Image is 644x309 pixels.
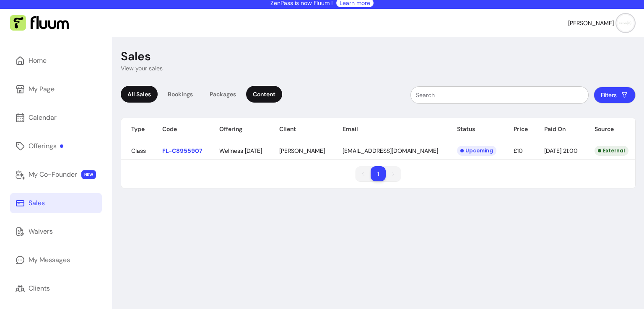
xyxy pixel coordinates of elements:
[29,141,63,151] div: Offerings
[131,147,146,154] span: Class
[246,86,282,103] div: Content
[203,86,243,103] div: Packages
[10,165,102,185] a: My Co-Founder NEW
[504,118,534,140] th: Price
[10,221,102,242] a: Waivers
[595,146,628,156] div: External
[162,147,205,155] p: FL-C8955907
[161,86,200,103] div: Bookings
[209,118,269,140] th: Offering
[10,278,102,299] a: Clients
[617,15,634,31] img: avatar
[121,86,158,103] div: All Sales
[10,15,69,31] img: Fluum Logo
[332,118,447,140] th: Email
[10,108,102,128] a: Calendar
[81,170,96,179] span: NEW
[279,147,325,154] span: [PERSON_NAME]
[29,84,55,94] div: My Page
[29,56,47,66] div: Home
[10,51,102,71] a: Home
[568,15,634,31] button: avatar[PERSON_NAME]
[351,162,405,185] nav: pagination navigation
[121,118,152,140] th: Type
[29,283,50,294] div: Clients
[29,113,57,123] div: Calendar
[152,118,210,140] th: Code
[29,255,70,265] div: My Messages
[416,91,583,99] input: Search
[121,49,151,64] p: Sales
[534,118,584,140] th: Paid On
[594,87,636,103] button: Filters
[447,118,504,140] th: Status
[10,250,102,270] a: My Messages
[584,118,635,140] th: Source
[269,118,332,140] th: Client
[10,136,102,156] a: Offerings
[29,198,45,208] div: Sales
[121,64,163,72] p: View your sales
[29,227,53,237] div: Waivers
[29,170,77,180] div: My Co-Founder
[10,193,102,213] a: Sales
[544,147,578,154] span: [DATE] 21:00
[568,19,614,27] span: [PERSON_NAME]
[371,166,386,181] li: pagination item 1 active
[457,146,496,156] div: Upcoming
[10,79,102,99] a: My Page
[514,147,523,154] span: £10
[343,147,438,154] span: [EMAIL_ADDRESS][DOMAIN_NAME]
[219,147,262,154] span: Wellness [DATE]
